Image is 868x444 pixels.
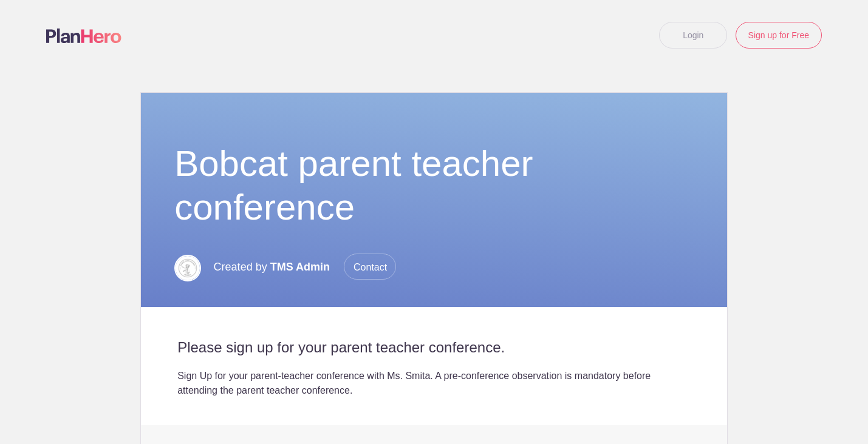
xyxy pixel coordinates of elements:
a: Login [659,22,727,49]
h1: Bobcat parent teacher conference [174,142,694,229]
div: Sign Up for your parent-teacher conference with Ms. Smita. A pre-conference observation is mandat... [177,369,691,398]
img: Logo main planhero [46,29,121,43]
span: TMS Admin [270,261,330,273]
p: Created by [214,254,397,280]
h2: Please sign up for your parent teacher conference. [177,338,691,357]
span: Contact [344,254,396,280]
a: Sign up for Free [736,22,822,49]
img: Logo 14 [174,255,201,281]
